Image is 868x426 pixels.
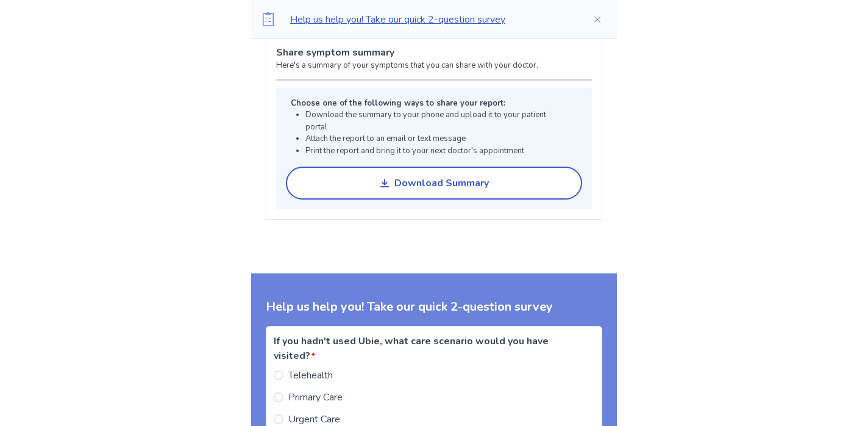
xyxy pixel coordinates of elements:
[305,133,567,145] li: Attach the report to an email or text message
[290,12,573,27] p: Help us help you! Take our quick 2-question survey
[276,60,592,72] p: Here's a summary of your symptoms that you can share with your doctor.
[305,145,567,157] li: Print the report and bring it to your next doctor's appointment
[291,98,567,110] p: Choose one of the following ways to share your report:
[305,109,567,133] li: Download the summary to your phone and upload it to your patient portal
[274,334,587,363] label: If you hadn't used Ubie, what care scenario would you have visited?
[288,368,333,383] span: Telehealth
[266,298,602,316] p: Help us help you! Take our quick 2-question survey
[286,167,582,200] button: Download Summary
[394,178,489,189] div: Download Summary
[276,45,592,60] p: Share symptom summary
[288,390,343,405] span: Primary Care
